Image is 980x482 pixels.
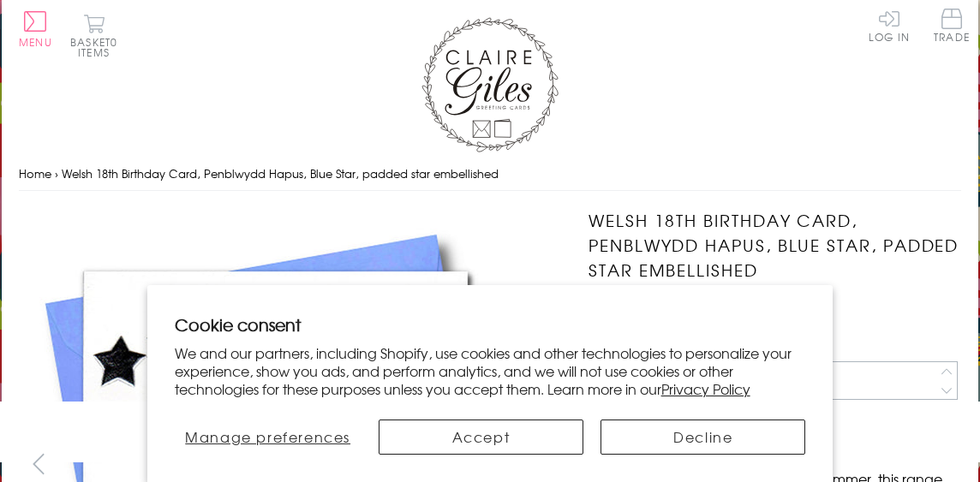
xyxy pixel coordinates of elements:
span: Trade [934,9,970,42]
h1: Welsh 18th Birthday Card, Penblwydd Hapus, Blue Star, padded star embellished [589,208,961,282]
p: We and our partners, including Shopify, use cookies and other technologies to personalize your ex... [175,344,806,397]
span: › [55,165,58,181]
a: Home [19,165,51,181]
button: Manage preferences [175,420,362,455]
a: Log In [869,9,910,42]
a: Trade [934,9,970,45]
a: Privacy Policy [661,378,750,399]
h2: Cookie consent [175,312,806,336]
nav: breadcrumbs [19,157,961,192]
span: Manage preferences [185,426,350,447]
button: Accept [379,420,583,455]
button: Menu [19,11,52,47]
span: Menu [19,34,52,50]
span: Welsh 18th Birthday Card, Penblwydd Hapus, Blue Star, padded star embellished [62,165,499,181]
button: Basket0 items [70,14,117,57]
img: Claire Giles Greetings Cards [421,17,559,152]
span: 0 items [78,34,117,60]
button: Decline [601,420,805,455]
